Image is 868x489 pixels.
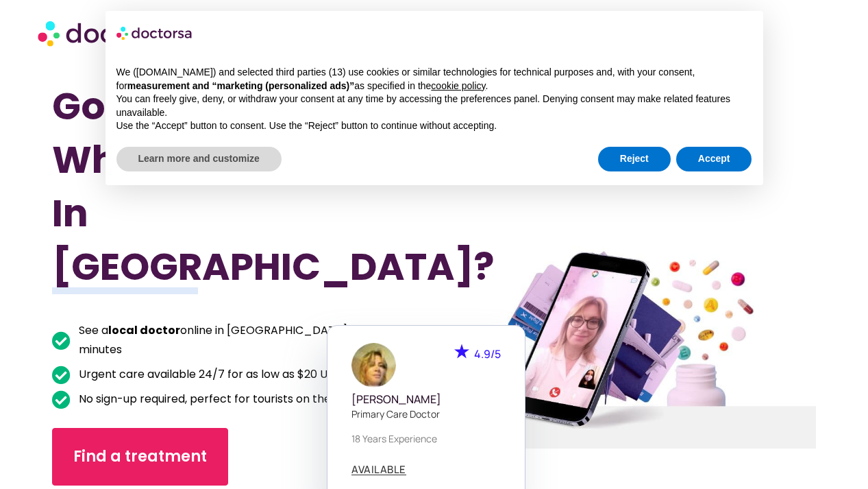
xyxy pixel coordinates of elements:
[75,390,347,409] span: No sign-up required, perfect for tourists on the go
[75,321,377,359] span: See a online in [GEOGRAPHIC_DATA] in minutes
[598,147,671,171] button: Reject
[52,80,377,294] h1: Got Sick While Traveling In [GEOGRAPHIC_DATA]?
[676,147,752,171] button: Accept
[351,407,501,421] p: Primary care doctor
[108,322,180,338] b: local doctor
[351,431,501,446] p: 18 years experience
[351,464,406,475] a: AVAILABLE
[116,119,752,133] p: Use the “Accept” button to consent. Use the “Reject” button to continue without accepting.
[75,365,342,384] span: Urgent care available 24/7 for as low as $20 USD
[116,66,752,93] p: We ([DOMAIN_NAME]) and selected third parties (13) use cookies or similar technologies for techni...
[127,80,354,91] strong: measurement and “marketing (personalized ads)”
[116,22,193,44] img: logo
[431,80,485,91] a: cookie policy
[474,346,501,361] span: 4.9/5
[116,93,752,119] p: You can freely give, deny, or withdraw your consent at any time by accessing the preferences pane...
[116,147,282,171] button: Learn more and customize
[52,428,228,486] a: Find a treatment
[73,446,207,468] span: Find a treatment
[351,393,501,406] h5: [PERSON_NAME]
